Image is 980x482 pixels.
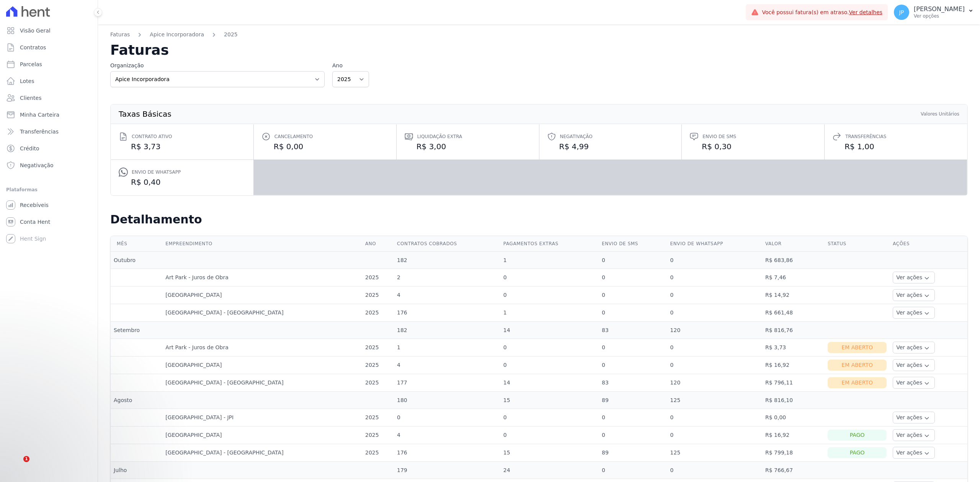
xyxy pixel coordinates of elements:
[8,456,26,474] iframe: Intercom live chat
[417,133,462,140] span: Liquidação extra
[162,339,362,357] td: Art Park - Juros de Obra
[3,90,95,106] a: Clientes
[689,141,817,152] dd: R$ 0,30
[500,392,599,409] td: 15
[3,73,95,89] a: Lotes
[394,269,500,287] td: 2
[394,392,500,409] td: 180
[547,141,674,152] dd: R$ 4,99
[828,447,887,458] div: Pago
[762,287,825,304] td: R$ 14,92
[150,31,204,39] a: Apice Incorporadora
[111,462,162,479] td: Julho
[893,289,935,301] button: Ver ações
[828,342,887,353] div: Em Aberto
[500,252,599,269] td: 1
[667,462,762,479] td: 0
[132,168,181,176] span: Envio de Whatsapp
[362,287,394,304] td: 2025
[3,57,95,72] a: Parcelas
[110,43,968,57] h2: Faturas
[111,252,162,269] td: Outubro
[599,392,667,409] td: 89
[667,374,762,392] td: 120
[828,360,887,371] div: Em Aberto
[3,40,95,55] a: Contratos
[6,408,159,461] iframe: Intercom notifications mensagem
[825,236,890,252] th: Status
[362,339,394,357] td: 2025
[893,429,935,441] button: Ver ações
[762,462,825,479] td: R$ 766,67
[394,287,500,304] td: 4
[500,374,599,392] td: 14
[500,462,599,479] td: 24
[119,141,246,152] dd: R$ 3,73
[261,141,389,152] dd: R$ 0,00
[893,307,935,319] button: Ver ações
[162,357,362,374] td: [GEOGRAPHIC_DATA]
[118,111,172,117] th: Taxas Básicas
[702,133,736,140] span: Envio de SMS
[920,111,960,117] th: Valores Unitários
[332,62,369,70] label: Ano
[762,269,825,287] td: R$ 7,46
[828,430,887,441] div: Pago
[362,374,394,392] td: 2025
[162,236,362,252] th: Empreendimento
[20,44,46,51] span: Contratos
[162,427,362,444] td: [GEOGRAPHIC_DATA]
[6,185,91,194] div: Plataformas
[893,412,935,423] button: Ver ações
[890,236,967,252] th: Ações
[394,374,500,392] td: 177
[762,252,825,269] td: R$ 683,86
[599,462,667,479] td: 0
[23,456,29,462] span: 1
[667,409,762,427] td: 0
[762,427,825,444] td: R$ 16,92
[914,13,965,19] p: Ver opções
[3,141,95,156] a: Crédito
[394,357,500,374] td: 4
[667,444,762,462] td: 125
[110,62,325,70] label: Organização
[667,287,762,304] td: 0
[394,444,500,462] td: 176
[111,322,162,339] td: Setembro
[394,252,500,269] td: 182
[762,322,825,339] td: R$ 816,76
[20,201,49,209] span: Recebíveis
[3,158,95,173] a: Negativação
[162,444,362,462] td: [GEOGRAPHIC_DATA] - [GEOGRAPHIC_DATA]
[162,409,362,427] td: [GEOGRAPHIC_DATA] - JPI
[667,357,762,374] td: 0
[599,357,667,374] td: 0
[849,9,883,15] a: Ver detalhes
[500,322,599,339] td: 14
[20,27,51,34] span: Visão Geral
[828,377,887,388] div: Em Aberto
[500,409,599,427] td: 0
[599,444,667,462] td: 89
[162,374,362,392] td: [GEOGRAPHIC_DATA] - [GEOGRAPHIC_DATA]
[111,236,162,252] th: Mês
[110,213,968,226] h2: Detalhamento
[893,359,935,371] button: Ver ações
[667,322,762,339] td: 120
[762,236,825,252] th: Valor
[394,236,500,252] th: Contratos cobrados
[20,111,59,119] span: Minha Carteira
[599,322,667,339] td: 83
[599,287,667,304] td: 0
[3,124,95,139] a: Transferências
[893,272,935,283] button: Ver ações
[893,342,935,353] button: Ver ações
[500,304,599,322] td: 1
[599,409,667,427] td: 0
[362,236,394,252] th: Ano
[162,304,362,322] td: [GEOGRAPHIC_DATA] - [GEOGRAPHIC_DATA]
[599,236,667,252] th: Envio de SMS
[762,409,825,427] td: R$ 0,00
[404,141,531,152] dd: R$ 3,00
